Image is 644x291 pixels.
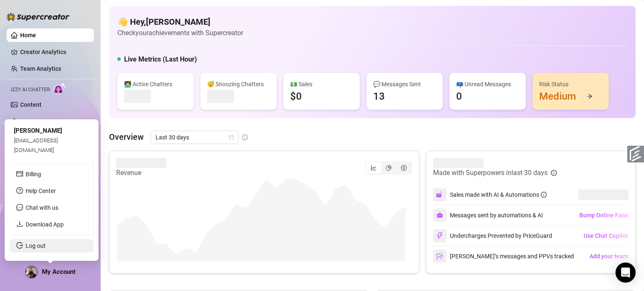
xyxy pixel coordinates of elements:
[124,54,197,64] h5: Live Metrics (Last Hour)
[11,86,50,94] span: Izzy AI Chatter
[436,232,444,239] img: svg%3e
[10,239,93,252] li: Log out
[20,101,42,108] a: Content
[14,137,58,153] span: [EMAIL_ADDRESS][DOMAIN_NAME]
[20,45,87,59] a: Creator Analytics
[26,221,64,228] a: Download App
[53,82,66,95] img: AI Chatter
[117,28,243,38] article: Check your achievements with Supercreator
[584,232,628,239] span: Use Chat Copilot
[373,80,436,89] div: 💬 Messages Sent
[539,80,602,89] div: Risk Status
[436,212,443,219] img: svg%3e
[371,165,377,171] span: line-chart
[436,252,444,260] img: svg%3e
[109,131,144,143] article: Overview
[26,188,56,194] a: Help Center
[365,161,412,175] div: segmented control
[433,209,543,222] div: Messages sent by automations & AI
[207,80,270,89] div: 😴 Snoozing Chatters
[26,171,41,178] a: Billing
[124,80,187,89] div: 👩‍💻 Active Chatters
[117,16,243,28] h4: 👋 Hey, [PERSON_NAME]
[20,65,61,72] a: Team Analytics
[436,191,444,198] img: svg%3e
[242,134,248,140] span: info-circle
[20,118,36,125] a: Setup
[589,250,628,263] button: Add your team
[290,90,302,103] div: $0
[7,13,70,21] img: logo-BBDzfeDw.svg
[551,170,557,176] span: info-circle
[42,268,75,276] span: My Account
[10,167,93,181] li: Billing
[14,127,62,134] span: [PERSON_NAME]
[401,165,407,171] span: dollar-circle
[433,229,552,242] div: Undercharges Prevented by PriceGuard
[433,168,548,178] article: Made with Superpowers in last 30 days
[26,242,46,249] a: Log out
[615,263,636,283] div: Open Intercom Messenger
[373,90,385,103] div: 13
[116,168,166,178] article: Revenue
[16,204,23,211] span: message
[26,204,58,211] span: Chat with us
[589,253,628,260] span: Add your team
[583,229,628,242] button: Use Chat Copilot
[20,32,36,39] a: Home
[587,93,592,99] span: arrow-right
[26,266,37,278] img: ACg8ocKChdxhJ1vtX7wZDlGzkhnRcyGgLhuysjcTDPUL5elJKs41Lq0=s96-c
[290,80,353,89] div: 💵 Sales
[433,250,574,263] div: [PERSON_NAME]’s messages and PPVs tracked
[450,190,547,199] div: Sales made with AI & Automations
[156,131,234,144] span: Last 30 days
[229,135,234,140] span: calendar
[579,212,628,219] span: Bump Online Fans
[456,80,519,89] div: 📪 Unread Messages
[541,192,547,198] span: info-circle
[386,165,392,171] span: pie-chart
[579,209,628,222] button: Bump Online Fans
[456,90,462,103] div: 0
